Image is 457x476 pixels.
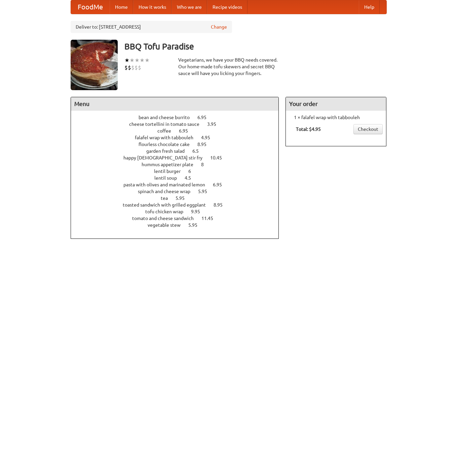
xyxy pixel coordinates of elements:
[154,175,203,181] a: lentil soup 4.5
[138,189,197,194] span: spinach and cheese wrap
[145,57,150,64] li: ★
[71,97,279,111] h4: Menu
[188,169,198,174] span: 6
[154,169,187,174] span: lentil burger
[145,209,190,214] span: tofu chicken wrap
[192,148,205,154] span: 6.5
[129,121,229,127] a: cheese tortellini in tomato sauce 3.95
[161,195,175,201] span: tea
[135,135,200,140] span: falafel wrap with tabbouleh
[146,148,191,154] span: garden fresh salad
[124,40,387,53] h3: BBQ Tofu Paradise
[289,114,383,121] li: 1 × falafel wrap with tabbouleh
[197,115,213,120] span: 6.95
[131,64,135,71] li: $
[142,162,216,167] a: hummus appetizer plate 8
[123,202,235,208] a: toasted sandwich with grilled eggplant 8.95
[123,155,209,160] span: happy [DEMOGRAPHIC_DATA] stir fry
[207,0,247,14] a: Recipe videos
[154,175,184,181] span: lentil soup
[201,162,211,167] span: 8
[286,97,386,111] h4: Your order
[142,162,200,167] span: hummus appetizer plate
[178,57,279,77] div: Vegetarians, we have your BBQ needs covered. Our home-made tofu skewers and secret BBQ sauce will...
[148,222,187,228] span: vegetable stew
[123,182,234,187] a: pasta with olives and marinated lemon 6.95
[176,195,191,201] span: 5.95
[210,155,229,160] span: 10.45
[124,57,129,64] li: ★
[71,40,118,90] img: angular.jpg
[148,222,210,228] a: vegetable stew 5.95
[139,115,196,120] span: bean and cheese burrito
[146,148,211,154] a: garden fresh salad 6.5
[201,135,217,140] span: 4.95
[145,209,213,214] a: tofu chicken wrap 9.95
[154,169,203,174] a: lentil burger 6
[172,0,207,14] a: Who we are
[185,175,198,181] span: 4.5
[124,64,128,71] li: $
[129,57,135,64] li: ★
[179,128,195,134] span: 6.95
[135,57,140,64] li: ★
[188,222,204,228] span: 5.95
[214,202,229,208] span: 8.95
[139,115,219,120] a: bean and cheese burrito 6.95
[213,182,229,187] span: 6.95
[198,189,214,194] span: 5.95
[123,182,212,187] span: pasta with olives and marinated lemon
[71,0,110,14] a: FoodMe
[123,155,234,160] a: happy [DEMOGRAPHIC_DATA] stir fry 10.45
[135,135,223,140] a: falafel wrap with tabbouleh 4.95
[353,124,383,134] a: Checkout
[140,57,145,64] li: ★
[191,209,207,214] span: 9.95
[128,64,131,71] li: $
[138,64,141,71] li: $
[157,128,200,134] a: coffee 6.95
[123,202,213,208] span: toasted sandwich with grilled eggplant
[157,128,178,134] span: coffee
[139,142,196,147] span: flourless chocolate cake
[71,21,232,33] div: Deliver to: [STREET_ADDRESS]
[135,64,138,71] li: $
[201,216,220,221] span: 11.45
[133,0,172,14] a: How it works
[359,0,380,14] a: Help
[211,24,227,30] a: Change
[129,121,206,127] span: cheese tortellini in tomato sauce
[207,121,223,127] span: 3.95
[110,0,133,14] a: Home
[296,126,321,132] b: Total: $4.95
[197,142,213,147] span: 8.95
[132,216,200,221] span: tomato and cheese sandwich
[161,195,197,201] a: tea 5.95
[139,142,219,147] a: flourless chocolate cake 8.95
[138,189,220,194] a: spinach and cheese wrap 5.95
[132,216,226,221] a: tomato and cheese sandwich 11.45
